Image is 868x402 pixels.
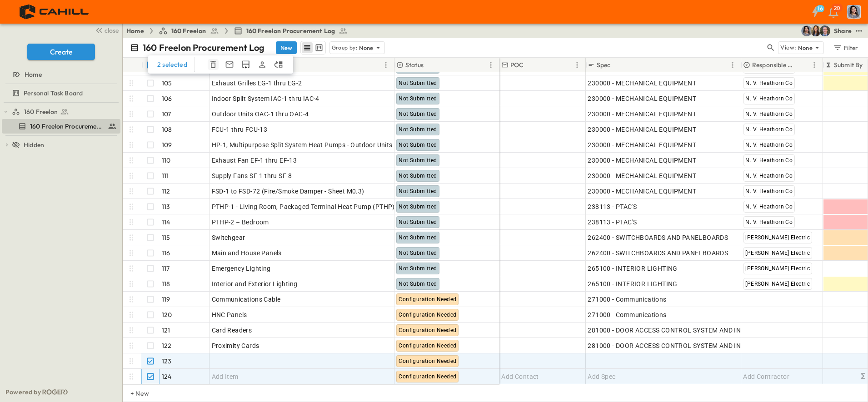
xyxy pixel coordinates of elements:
[171,26,206,35] span: 160 Freelon
[745,142,793,148] span: N. V. Heathorn Co
[2,119,120,134] div: 160 Freelon Procurement Logtest
[399,312,456,318] span: Configuration Needed
[745,95,793,102] span: N. V. Heathorn Co
[162,94,172,103] p: 106
[399,111,437,117] span: Not Submitted
[2,120,119,133] a: 160 Freelon Procurement Log
[162,156,171,165] p: 110
[246,26,335,35] span: 160 Freelon Procurement Log
[809,60,820,70] button: Menu
[212,279,298,288] span: Interior and Exterior Lighting
[212,218,269,227] span: PTHP-2 – Bedroom
[727,60,738,70] button: Menu
[212,109,309,119] span: Outdoor Units OAC-1 thru OAC-4
[405,60,424,69] p: Status
[399,281,437,287] span: Not Submitted
[588,341,771,350] span: 281000 - DOOR ACCESS CONTROL SYSTEM AND INTERCOMS
[2,87,119,99] a: Personal Task Board
[162,341,172,350] p: 122
[212,264,271,273] span: Emergency Lighting
[212,341,259,350] span: Proximity Cards
[818,5,823,12] h6: 16
[24,140,44,149] span: Hidden
[162,326,170,335] p: 121
[501,372,539,381] span: Add Contact
[273,59,284,70] button: Move To
[819,25,830,36] img: Jared Salin (jsalin@cahill-sf.com)
[162,310,172,319] p: 120
[588,218,637,227] span: 238113 - PTAC'S
[212,310,247,319] span: HNC Panels
[130,389,136,398] p: + New
[212,187,364,196] span: FSD-1 to FSD-72 (Fire/Smoke Damper - Sheet M0.3)
[212,156,297,165] span: Exhaust Fan EF-1 thru EF-13
[834,60,863,69] p: Submit By
[313,42,324,53] button: kanban view
[162,202,170,211] p: 113
[798,43,813,52] p: None
[810,25,821,36] img: Kim Bowen (kbowen@cahill-sf.com)
[212,248,282,258] span: Main and House Panels
[212,372,239,381] span: Add Item
[801,25,812,36] img: Fabiola Canchola (fcanchola@cahill-sf.com)
[162,357,172,366] p: 123
[126,26,353,35] nav: breadcrumbs
[588,79,696,88] span: 230000 - MECHANICAL EQUIPMENT
[162,264,170,273] p: 117
[588,187,696,196] span: 230000 - MECHANICAL EQUIPMENT
[212,202,395,211] span: PTHP-1 - Living Room, Packaged Terminal Heat Pump (PTHP)
[162,79,172,88] p: 105
[399,95,437,102] span: Not Submitted
[588,125,696,134] span: 230000 - MECHANICAL EQUIPMENT
[24,89,83,98] span: Personal Task Board
[597,60,611,69] p: Spec
[745,219,793,225] span: N. V. Heathorn Co
[300,41,326,55] div: table view
[572,60,583,70] button: Menu
[212,94,319,103] span: Indoor Split System IAC-1 thru IAC-4
[162,248,170,258] p: 116
[752,60,797,69] p: Responsible Contractor
[588,94,696,103] span: 230000 - MECHANICAL EQUIPMENT
[829,41,861,54] button: Filter
[745,157,793,164] span: N. V. Heathorn Co
[745,126,793,133] span: N. V. Heathorn Co
[745,188,793,194] span: N. V. Heathorn Co
[399,296,456,303] span: Configuration Needed
[745,265,810,272] span: [PERSON_NAME] Electric
[157,60,187,69] p: 2 selected
[588,202,637,211] span: 238113 - PTAC'S
[126,26,144,35] a: Home
[162,218,170,227] p: 114
[399,250,437,256] span: Not Submitted
[399,265,437,272] span: Not Submitted
[588,279,677,288] span: 265100 - INTERIOR LIGHTING
[162,279,170,288] p: 118
[525,60,535,70] button: Sort
[212,233,245,242] span: Switchgear
[745,281,810,287] span: [PERSON_NAME] Electric
[143,41,265,54] p: 160 Freelon Procurement Log
[853,25,864,36] button: test
[799,60,809,70] button: Sort
[257,59,268,70] button: Assign Owner
[834,5,840,12] p: 20
[588,140,696,149] span: 230000 - MECHANICAL EQUIPMENT
[2,86,120,100] div: Personal Task Boardtest
[399,188,437,194] span: Not Submitted
[2,104,120,119] div: 160 Freelontest
[399,327,456,333] span: Configuration Needed
[234,26,348,35] a: 160 Freelon Procurement Log
[162,372,172,381] p: 124
[588,248,728,258] span: 262400 - SWITCHBOARDS AND PANELBOARDS
[162,171,169,180] p: 111
[806,4,824,20] button: 16
[399,234,437,241] span: Not Submitted
[212,125,268,134] span: FCU-1 thru FCU-13
[485,60,496,70] button: Menu
[745,111,793,117] span: N. V. Heathorn Co
[91,24,120,36] button: close
[359,43,374,52] p: None
[224,59,235,70] button: Add Template
[588,264,677,273] span: 265100 - INTERIOR LIGHTING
